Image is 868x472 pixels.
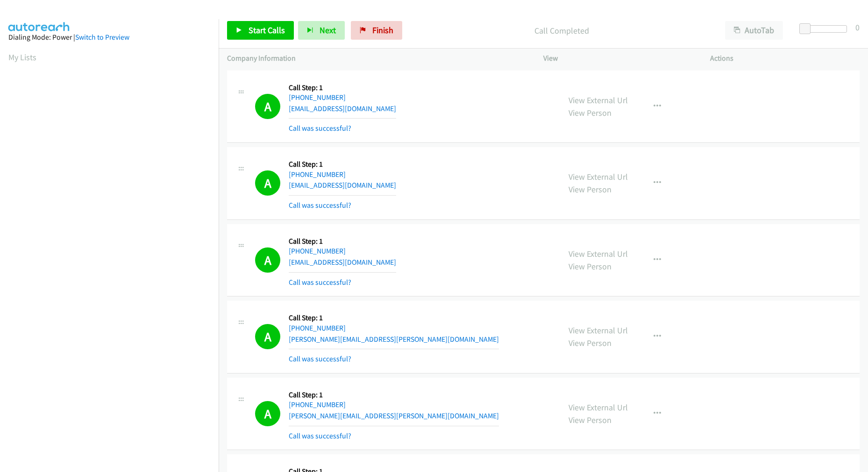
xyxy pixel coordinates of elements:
a: View External Url [569,325,628,336]
h1: A [255,170,280,196]
a: View Person [569,338,612,348]
a: View External Url [569,248,628,259]
a: Call was successful? [289,278,351,287]
span: Start Calls [249,25,285,35]
div: Dialing Mode: Power | [8,32,210,43]
a: [PHONE_NUMBER] [289,93,346,102]
iframe: Resource Center [841,199,868,273]
a: Call was successful? [289,201,351,210]
a: [PERSON_NAME][EMAIL_ADDRESS][PERSON_NAME][DOMAIN_NAME] [289,335,499,344]
a: [PHONE_NUMBER] [289,324,346,332]
p: Call Completed [415,24,708,37]
a: Switch to Preview [75,33,129,42]
h5: Call Step: 1 [289,313,499,323]
h5: Call Step: 1 [289,390,499,400]
p: Company Information [227,53,526,64]
a: Call was successful? [289,354,351,363]
a: Start Calls [227,21,294,40]
a: [PHONE_NUMBER] [289,170,346,179]
a: View Person [569,261,612,272]
a: View Person [569,184,612,195]
h5: Call Step: 1 [289,160,396,169]
span: Finish [372,25,393,35]
h1: A [255,324,280,349]
a: My Lists [8,52,36,63]
h5: Call Step: 1 [289,83,396,92]
a: [PHONE_NUMBER] [289,400,346,409]
p: View [543,53,693,64]
a: Call was successful? [289,431,351,440]
h1: A [255,94,280,119]
h1: A [255,401,280,426]
a: View External Url [569,402,628,413]
a: View Person [569,415,612,425]
span: Next [320,25,336,35]
a: [PERSON_NAME][EMAIL_ADDRESS][PERSON_NAME][DOMAIN_NAME] [289,411,499,420]
a: Call was successful? [289,124,351,133]
button: AutoTab [725,21,783,40]
div: Delay between calls (in seconds) [804,25,847,33]
a: [EMAIL_ADDRESS][DOMAIN_NAME] [289,181,396,190]
h5: Call Step: 1 [289,237,396,246]
p: Actions [710,53,860,64]
button: Next [298,21,345,40]
div: 0 [855,21,860,34]
a: View External Url [569,95,628,106]
a: [PHONE_NUMBER] [289,247,346,255]
h1: A [255,247,280,273]
a: View Person [569,107,612,118]
a: [EMAIL_ADDRESS][DOMAIN_NAME] [289,104,396,113]
a: [EMAIL_ADDRESS][DOMAIN_NAME] [289,258,396,267]
a: View External Url [569,171,628,182]
a: Finish [351,21,402,40]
